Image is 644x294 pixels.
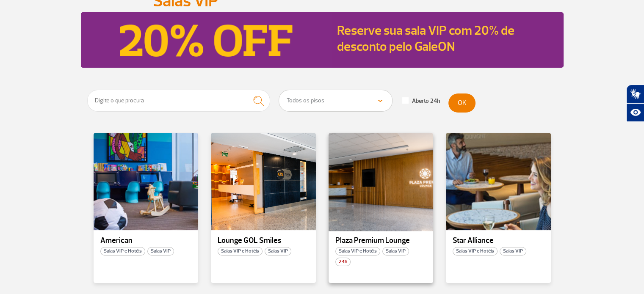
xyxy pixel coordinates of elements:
[453,236,544,245] p: Star Alliance
[335,258,351,266] span: 24h
[147,247,174,256] span: Salas VIP
[626,85,644,103] button: Abrir tradutor de língua de sinais.
[87,90,271,112] input: Digite o que procura
[335,247,380,256] span: Salas VIP e Hotéis
[626,103,644,122] button: Abrir recursos assistivos.
[402,97,440,105] label: Aberto 24h
[218,236,309,245] p: Lounge GOL Smiles
[626,85,644,122] div: Plugin de acessibilidade da Hand Talk.
[100,236,192,245] p: American
[500,247,526,256] span: Salas VIP
[448,93,475,113] button: OK
[265,247,291,256] span: Salas VIP
[81,12,332,68] img: Reserve sua sala VIP com 20% de desconto pelo GaleON
[100,247,145,256] span: Salas VIP e Hotéis
[382,247,409,256] span: Salas VIP
[218,247,263,256] span: Salas VIP e Hotéis
[335,236,427,245] p: Plaza Premium Lounge
[453,247,498,256] span: Salas VIP e Hotéis
[337,22,514,55] a: Reserve sua sala VIP com 20% de desconto pelo GaleON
